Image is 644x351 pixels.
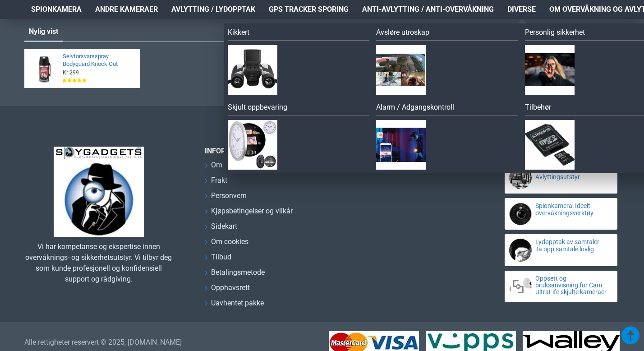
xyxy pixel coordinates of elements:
span: Tilbud [211,252,231,263]
span: Personvern [211,190,247,201]
span: Kr 299 [63,69,79,76]
span: Spionkamera [31,4,82,15]
span: Betalingsmetode [211,267,265,278]
a: Betalingsmetode [205,267,265,282]
a: Kjøpsbetingelser og vilkår [205,206,293,221]
a: Oppsett og bruksanvisning for Cam UltraLife skjulte kameraer [535,275,609,296]
a: Frakt [205,175,227,190]
img: Selvforsvarsspray Bodyguard Knock Out [28,52,60,85]
span: Opphavsrett [211,282,250,293]
a: Personvern [205,190,247,206]
a: Opphavsrett [205,282,250,298]
span: Andre kameraer [95,4,158,15]
img: Kikkert [228,45,277,95]
img: SpyGadgets.no [54,147,144,237]
a: Selvforsvarsspray Bodyguard Knock Out [63,53,134,68]
a: Skjult oppbevaring [228,102,369,115]
span: Diverse [507,4,536,15]
a: Om oss [205,160,235,175]
a: Uavhentet pakke [205,298,264,313]
div: Vi har kompetanse og ekspertise innen overvåknings- og sikkerhetsutstyr. Vi tilbyr deg som kunde ... [24,241,173,285]
a: Alle rettigheter reservert © 2025, [DOMAIN_NAME] [24,337,182,348]
img: Alarm / Adgangskontroll [376,120,426,170]
a: Tilbud [205,252,231,267]
a: Spionkamera: Ideelt overvåkningsverktøy [535,203,609,217]
span: Frakt [211,175,227,186]
a: Om cookies [205,236,248,252]
a: Avsløre utroskap [376,27,518,41]
img: Avsløre utroskap [376,45,426,95]
a: Lydopptak av samtaler - Ta opp samtale lovlig [535,239,609,253]
img: Tilbehør [525,120,575,170]
img: Personlig sikkerhet [525,45,575,95]
span: Sidekart [211,221,237,232]
span: Kjøpsbetingelser og vilkår [211,206,293,217]
span: Uavhentet pakke [211,298,264,309]
span: Anti-avlytting / Anti-overvåkning [362,4,494,15]
span: Avlytting / Lydopptak [171,4,255,15]
span: Om cookies [211,236,248,247]
a: Nylig vist [24,23,63,41]
a: Sidekart [205,221,237,236]
a: Inngående Introduksjon til Avlyttingsutstyr [535,166,609,180]
h3: INFORMASJON [205,147,322,155]
img: Skjult oppbevaring [228,120,277,170]
span: Om oss [211,160,235,171]
a: Kikkert [228,27,369,41]
span: GPS Tracker Sporing [269,4,349,15]
a: Alarm / Adgangskontroll [376,102,518,115]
